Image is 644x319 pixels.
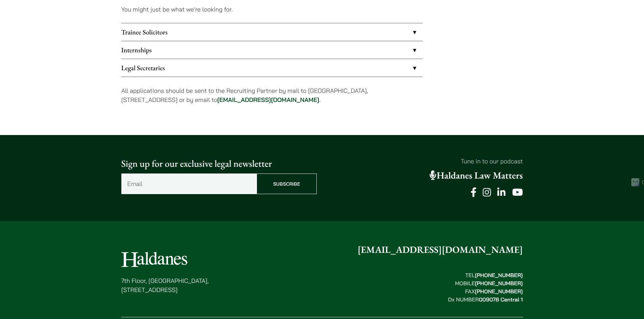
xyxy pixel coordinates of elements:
input: Subscribe [257,174,317,194]
p: Sign up for our exclusive legal newsletter [121,157,317,171]
a: Haldanes Law Matters [430,169,523,182]
a: [EMAIL_ADDRESS][DOMAIN_NAME] [358,244,523,256]
mark: 009078 Central 1 [479,296,523,303]
mark: [PHONE_NUMBER] [475,272,523,278]
a: Trainee Solicitors [121,23,423,41]
p: You might just be what we’re looking for. [121,5,423,14]
strong: TEL MOBILE FAX Dx NUMBER [448,272,523,303]
a: Legal Secretaries [121,59,423,77]
a: [EMAIL_ADDRESS][DOMAIN_NAME] [217,96,319,104]
img: Logo of Haldanes [121,252,187,267]
mark: [PHONE_NUMBER] [475,280,523,287]
p: Tune in to our podcast [328,157,523,166]
p: 7th Floor, [GEOGRAPHIC_DATA], [STREET_ADDRESS] [121,276,209,294]
mark: [PHONE_NUMBER] [475,288,523,295]
p: All applications should be sent to the Recruiting Partner by mail to [GEOGRAPHIC_DATA], [STREET_A... [121,86,423,104]
input: Email [121,174,257,194]
a: Internships [121,41,423,59]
